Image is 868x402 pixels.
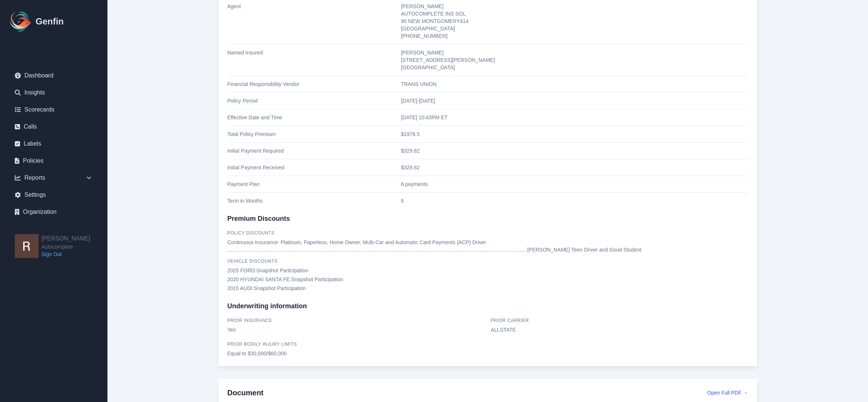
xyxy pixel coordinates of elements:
p: 6 [401,197,748,205]
p: [PERSON_NAME] AUTOCOMPLETE INS SOL 90 NEW MONTGOMERY414 [GEOGRAPHIC_DATA] [PHONE_NUMBER] [401,3,748,40]
p: $ 329.82 [401,147,748,155]
p: Equal to $30,000/$60,000 [227,350,485,357]
a: Sign Out [41,250,90,258]
p: Yes [227,326,485,333]
h2: [PERSON_NAME] [41,234,90,243]
p: TRANS UNION [401,80,748,88]
p: $ 1978.5 [401,130,748,138]
span: Prior Carrier [491,318,529,323]
a: Calls [9,119,99,134]
a: Organization [9,205,99,219]
span: Prior Insurance [227,318,272,323]
span: Autocomplete [41,243,90,250]
div: Reports [9,170,99,185]
span: Policy Discounts [227,230,275,236]
img: Rick Menesini [15,234,39,258]
a: Labels [9,136,99,151]
span: Named Insured [227,49,401,71]
a: Insights [9,85,99,100]
a: Open Full PDF → [707,389,748,396]
span: Term in Months [227,197,401,205]
h3: Underwriting information [227,301,748,311]
a: Dashboard [9,68,99,83]
img: Logo [9,10,33,33]
span: Financial Responsibility Vendor [227,80,401,88]
h1: Genfin [36,16,64,27]
p: ALLSTATE [491,326,748,333]
span: Vehicle Discounts [227,259,278,264]
a: Scorecards [9,102,99,117]
span: Effective Date and Time [227,114,401,121]
p: 2020 HYUNDAI SANTA FE : Snapshot Participation [227,276,748,283]
span: Total Policy Premium [227,130,401,138]
p: $ 329.82 [401,164,748,171]
p: 6 payments [401,180,748,188]
p: [PERSON_NAME] [STREET_ADDRESS][PERSON_NAME] [GEOGRAPHIC_DATA] [401,49,748,71]
p: 2025 FORD : Snapshot Participation [227,267,748,274]
p: 2015 AUDI : Snapshot Participation [227,285,748,292]
span: Prior Bodily Injury Limits [227,342,297,347]
p: Continuous Insurance: Platinum, Paperless, Home Owner, Multi-Car and Automatic Card Payments (ACP... [227,239,748,253]
span: Agent [227,3,401,40]
p: [DATE] - [DATE] [401,97,748,104]
span: Policy Period [227,97,401,104]
h2: Document [227,388,264,398]
h3: Premium Discounts [227,213,748,224]
span: Initial Payment Received [227,164,401,171]
a: Settings [9,187,99,202]
span: Payment Plan [227,180,401,188]
span: Initial Payment Required [227,147,401,155]
a: Policies [9,153,99,168]
p: [DATE] 10:43PM ET [401,114,748,121]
